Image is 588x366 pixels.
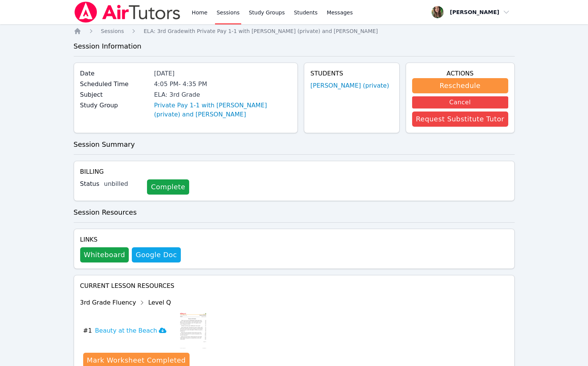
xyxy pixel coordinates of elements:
button: Whiteboard [80,247,129,262]
h3: Session Summary [74,139,515,150]
label: Status [80,179,100,188]
a: ELA: 3rd Gradewith Private Pay 1-1 with [PERSON_NAME] (private) and [PERSON_NAME] [144,27,378,35]
div: ELA: 3rd Grade [154,90,291,99]
a: [PERSON_NAME] (private) [310,81,389,90]
div: unbilled [104,179,141,188]
span: Sessions [101,28,124,34]
img: Air Tutors [74,2,181,23]
h4: Current Lesson Resources [80,281,508,291]
button: Cancel [412,96,508,108]
h3: Session Information [74,41,515,52]
div: 4:05 PM - 4:35 PM [154,80,291,89]
label: Scheduled Time [80,80,150,89]
nav: Breadcrumb [74,27,515,35]
img: Beauty at the Beach [179,312,208,350]
h4: Billing [80,167,508,176]
label: Study Group [80,101,150,110]
label: Subject [80,90,150,99]
div: Mark Worksheet Completed [87,355,186,366]
a: Complete [147,179,189,195]
div: 3rd Grade Fluency Level Q [80,297,264,309]
h4: Actions [412,69,508,78]
button: Request Substitute Tutor [412,112,508,127]
h3: Session Resources [74,207,515,218]
a: Sessions [101,27,124,35]
button: #1Beauty at the Beach [83,312,172,350]
button: Reschedule [412,78,508,93]
h4: Links [80,235,181,244]
span: # 1 [83,326,92,335]
span: ELA: 3rd Grade with Private Pay 1-1 with [PERSON_NAME] (private) and [PERSON_NAME] [144,28,378,34]
div: [DATE] [154,69,291,78]
h4: Students [310,69,393,78]
a: Private Pay 1-1 with [PERSON_NAME] (private) and [PERSON_NAME] [154,101,291,119]
label: Date [80,69,150,78]
span: Messages [327,9,353,16]
h3: Beauty at the Beach [95,326,166,335]
a: Google Doc [132,247,180,262]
